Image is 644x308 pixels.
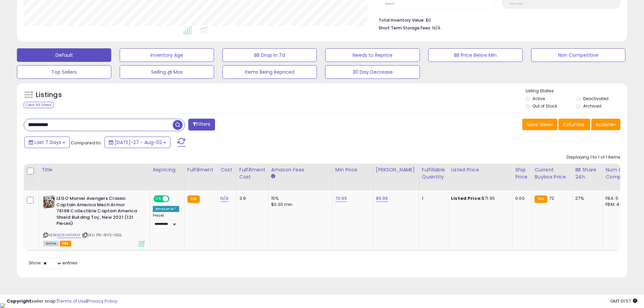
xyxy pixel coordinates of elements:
button: Selling @ Max [120,65,214,79]
span: [DATE]-27 - Aug-02 [115,139,162,146]
div: Repricing [153,166,182,173]
button: Filters [188,119,215,131]
button: Save View [522,119,557,130]
div: 1 [422,195,443,202]
a: B08HW14KXF [57,232,81,238]
small: FBA [187,195,200,203]
div: 3.9 [239,195,263,202]
div: Cost [220,166,234,173]
b: Short Term Storage Fees: [379,25,431,31]
span: Show: entries [29,260,77,266]
div: Current Buybox Price [534,166,569,181]
div: BB Share 24h. [575,166,600,181]
span: All listings currently available for purchase on Amazon [43,241,59,246]
b: LEGO Marvel Avengers Classic Captain America Mech Armor 76168 Collectible Captain America Shield ... [56,195,139,229]
div: Displaying 1 to 1 of 1 items [567,154,620,161]
div: seller snap | | [7,298,117,305]
div: Min Price [335,166,370,173]
div: $0.30 min [271,202,327,208]
div: $71.95 [451,195,507,202]
span: OFF [168,196,179,202]
li: $0 [379,16,615,24]
div: Fulfillable Quantity [422,166,445,181]
div: Preset: [153,213,179,229]
small: Amazon Fees. [271,173,275,180]
a: Privacy Policy [88,298,117,304]
span: Last 7 Days [34,139,61,146]
button: BB Drop in 7d [222,48,317,62]
div: FBM: 4 [605,202,628,208]
div: Fulfillment [187,166,215,173]
button: Columns [558,119,590,130]
label: Active [532,96,545,101]
span: | SKU: P6-IRYS-IGGL [82,232,122,238]
h5: Listings [36,90,62,100]
div: [PERSON_NAME] [376,166,416,173]
button: Non Competitive [531,48,625,62]
div: Num of Comp. [605,166,630,181]
b: Total Inventory Value: [379,17,425,23]
span: 72 [549,195,554,202]
div: Clear All Filters [24,102,54,108]
div: FBA: 5 [605,195,628,202]
button: Default [17,48,111,62]
button: 30 Day Decrease [325,65,420,79]
div: 0.00 [515,195,526,202]
div: ASIN: [43,195,145,245]
div: Ship Price [515,166,529,181]
button: [DATE]-27 - Aug-02 [104,137,170,148]
a: 70.99 [335,195,347,202]
div: Listed Price [451,166,509,173]
button: Last 7 Days [24,137,70,148]
button: Inventory Age [120,48,214,62]
label: Archived [583,103,601,109]
strong: Copyright [7,298,31,304]
a: N/A [220,195,229,202]
div: Title [42,166,147,173]
div: Amazon Fees [271,166,330,173]
span: ON [154,196,163,202]
small: FBA [534,195,547,203]
span: 2025-08-10 01:57 GMT [610,298,637,304]
button: Top Sellers [17,65,111,79]
div: 27% [575,195,597,202]
div: Fulfillment Cost [239,166,265,181]
span: Columns [563,121,584,128]
small: Prev: 0 [385,2,395,6]
div: 15% [271,195,327,202]
a: Terms of Use [58,298,87,304]
span: Compared to: [71,140,102,146]
div: Amazon AI * [153,206,179,212]
a: 89.99 [376,195,388,202]
button: Items Being Repriced [222,65,317,79]
span: N/A [432,25,440,31]
b: Listed Price: [451,195,482,202]
button: Actions [591,119,620,130]
label: Deactivated [583,96,609,101]
button: Needs to Reprice [325,48,420,62]
span: FBA [60,241,71,246]
img: 51yX4zdsASL._SL40_.jpg [43,195,55,209]
button: BB Price Below Min [428,48,523,62]
p: Listing States: [526,88,627,94]
label: Out of Stock [532,103,557,109]
small: Prev: N/A [510,2,523,6]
